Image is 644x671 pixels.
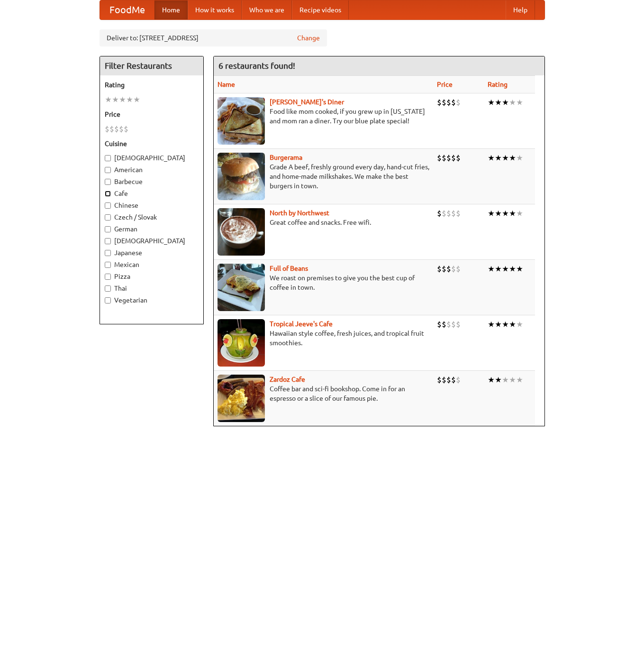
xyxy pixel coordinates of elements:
[105,226,111,232] input: German
[100,29,327,46] div: Deliver to: [STREET_ADDRESS]
[509,319,516,330] li: ★
[242,0,292,19] a: Who we are
[437,153,442,163] li: $
[495,319,502,330] li: ★
[451,319,456,330] li: $
[442,153,446,163] li: $
[437,208,442,219] li: $
[218,375,265,422] img: zardoz.jpg
[105,262,111,268] input: Mexican
[105,274,111,280] input: Pizza
[105,167,111,173] input: American
[105,250,111,256] input: Japanese
[105,94,112,105] li: ★
[270,320,333,328] a: Tropical Jeeve's Cafe
[516,153,523,163] li: ★
[270,209,329,217] a: North by Northwest
[105,80,199,90] h5: Rating
[114,124,119,134] li: $
[218,61,295,70] ng-pluralize: 6 restaurants found!
[488,375,495,385] li: ★
[188,0,242,19] a: How it works
[442,375,446,385] li: $
[502,97,509,108] li: ★
[270,98,344,106] a: [PERSON_NAME]'s Diner
[456,375,461,385] li: $
[488,81,508,88] a: Rating
[446,208,451,219] li: $
[105,238,111,244] input: [DEMOGRAPHIC_DATA]
[509,153,516,163] li: ★
[105,260,199,269] label: Mexican
[446,97,451,108] li: $
[105,179,111,185] input: Barbecue
[292,0,349,19] a: Recipe videos
[456,208,461,219] li: $
[270,265,308,272] a: Full of Beans
[456,153,461,163] li: $
[442,264,446,274] li: $
[488,264,495,274] li: ★
[100,0,154,19] a: FoodMe
[218,384,429,403] p: Coffee bar and sci-fi bookshop. Come in for an espresso or a slice of our famous pie.
[105,191,111,197] input: Cafe
[451,153,456,163] li: $
[218,264,265,311] img: beans.jpg
[516,208,523,219] li: ★
[270,376,305,383] a: Zardoz Cafe
[218,81,235,88] a: Name
[516,264,523,274] li: ★
[456,319,461,330] li: $
[446,264,451,274] li: $
[495,208,502,219] li: ★
[297,33,320,43] a: Change
[154,0,188,19] a: Home
[446,375,451,385] li: $
[506,0,535,19] a: Help
[509,264,516,274] li: ★
[105,297,111,303] input: Vegetarian
[105,214,111,221] input: Czech / Slovak
[488,153,495,163] li: ★
[218,153,265,200] img: burgerama.jpg
[451,208,456,219] li: $
[105,284,199,293] label: Thai
[105,295,199,305] label: Vegetarian
[456,97,461,108] li: $
[509,97,516,108] li: ★
[105,139,199,148] h5: Cuisine
[105,124,109,134] li: $
[509,375,516,385] li: ★
[502,319,509,330] li: ★
[105,110,199,119] h5: Price
[437,97,442,108] li: $
[105,224,199,234] label: German
[270,154,302,161] a: Burgerama
[105,155,111,161] input: [DEMOGRAPHIC_DATA]
[105,272,199,281] label: Pizza
[112,94,119,105] li: ★
[451,375,456,385] li: $
[451,264,456,274] li: $
[105,285,111,292] input: Thai
[218,208,265,256] img: north.jpg
[119,124,124,134] li: $
[105,201,199,210] label: Chinese
[437,264,442,274] li: $
[218,97,265,145] img: sallys.jpg
[105,165,199,175] label: American
[495,264,502,274] li: ★
[218,319,265,367] img: jeeves.jpg
[495,153,502,163] li: ★
[451,97,456,108] li: $
[509,208,516,219] li: ★
[516,319,523,330] li: ★
[218,329,429,348] p: Hawaiian style coffee, fresh juices, and tropical fruit smoothies.
[516,375,523,385] li: ★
